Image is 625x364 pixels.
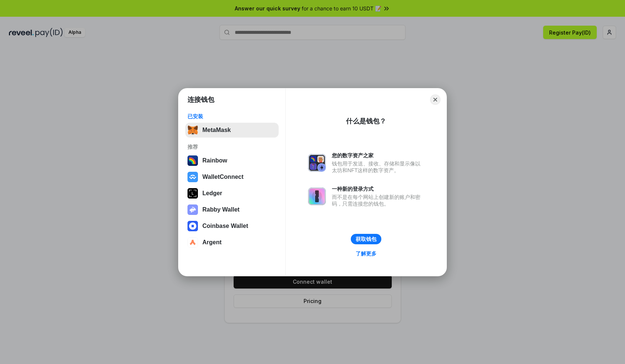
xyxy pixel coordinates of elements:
[308,187,326,205] img: svg+xml,%3Csvg%20xmlns%3D%22http%3A%2F%2Fwww.w3.org%2F2000%2Fsvg%22%20fill%3D%22none%22%20viewBox...
[202,127,231,133] div: MetaMask
[185,186,279,201] button: Ledger
[187,172,198,182] img: svg+xml,%3Csvg%20width%3D%2228%22%20height%3D%2228%22%20viewBox%3D%220%200%2028%2028%22%20fill%3D...
[332,186,424,192] div: 一种新的登录方式
[185,153,279,168] button: Rainbow
[202,157,227,164] div: Rainbow
[187,204,198,215] img: svg+xml,%3Csvg%20xmlns%3D%22http%3A%2F%2Fwww.w3.org%2F2000%2Fsvg%22%20fill%3D%22none%22%20viewBox...
[202,174,244,180] div: WalletConnect
[187,95,214,104] h1: 连接钱包
[351,234,381,244] button: 获取钱包
[187,237,198,248] img: svg+xml,%3Csvg%20width%3D%2228%22%20height%3D%2228%22%20viewBox%3D%220%200%2028%2028%22%20fill%3D...
[187,221,198,231] img: svg+xml,%3Csvg%20width%3D%2228%22%20height%3D%2228%22%20viewBox%3D%220%200%2028%2028%22%20fill%3D...
[202,239,222,246] div: Argent
[202,190,222,197] div: Ledger
[202,223,248,229] div: Coinbase Wallet
[187,188,198,199] img: svg+xml,%3Csvg%20xmlns%3D%22http%3A%2F%2Fwww.w3.org%2F2000%2Fsvg%22%20width%3D%2228%22%20height%3...
[356,250,376,257] div: 了解更多
[185,202,279,217] button: Rabby Wallet
[308,154,326,172] img: svg+xml,%3Csvg%20xmlns%3D%22http%3A%2F%2Fwww.w3.org%2F2000%2Fsvg%22%20fill%3D%22none%22%20viewBox...
[187,125,198,135] img: svg+xml,%3Csvg%20fill%3D%22none%22%20height%3D%2233%22%20viewBox%3D%220%200%2035%2033%22%20width%...
[185,170,279,184] button: WalletConnect
[356,236,376,242] div: 获取钱包
[185,123,279,138] button: MetaMask
[185,235,279,250] button: Argent
[332,152,424,159] div: 您的数字资产之家
[332,160,424,174] div: 钱包用于发送、接收、存储和显示像以太坊和NFT这样的数字资产。
[187,144,276,150] div: 推荐
[202,206,240,213] div: Rabby Wallet
[346,117,386,126] div: 什么是钱包？
[430,94,440,105] button: Close
[185,219,279,233] button: Coinbase Wallet
[351,249,381,258] a: 了解更多
[187,113,276,120] div: 已安装
[187,155,198,166] img: svg+xml,%3Csvg%20width%3D%22120%22%20height%3D%22120%22%20viewBox%3D%220%200%20120%20120%22%20fil...
[332,194,424,207] div: 而不是在每个网站上创建新的账户和密码，只需连接您的钱包。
